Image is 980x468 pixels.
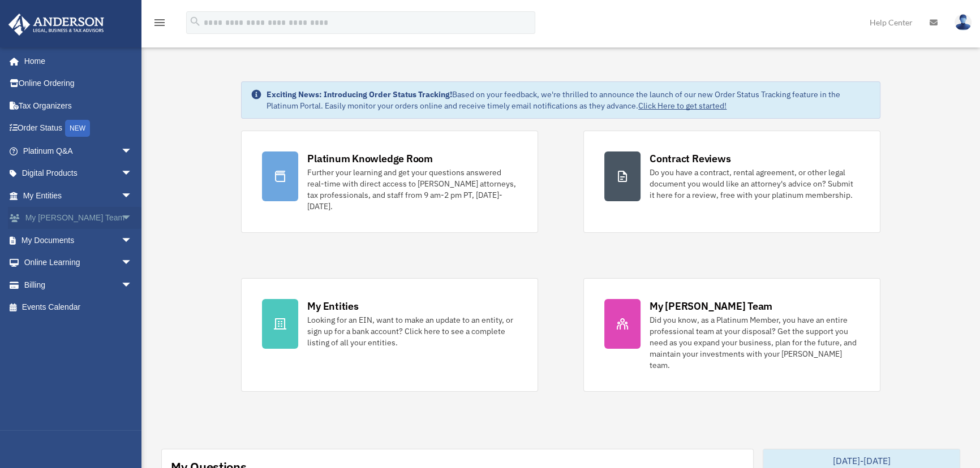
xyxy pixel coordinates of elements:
a: Online Ordering [8,72,149,95]
a: Contract Reviews Do you have a contract, rental agreement, or other legal document you would like... [583,131,880,233]
span: arrow_drop_down [121,140,144,163]
div: Contract Reviews [650,151,730,166]
i: menu [153,16,166,29]
a: Platinum Q&Aarrow_drop_down [8,140,149,162]
a: My [PERSON_NAME] Team Did you know, as a Platinum Member, you have an entire professional team at... [583,278,880,392]
span: arrow_drop_down [121,229,144,252]
div: Did you know, as a Platinum Member, you have an entire professional team at your disposal? Get th... [650,314,859,371]
a: Click Here to get started! [638,101,727,111]
a: Tax Organizers [8,94,149,117]
a: menu [153,20,166,29]
div: Do you have a contract, rental agreement, or other legal document you would like an attorney's ad... [650,167,859,201]
span: arrow_drop_down [121,207,144,230]
div: My [PERSON_NAME] Team [650,299,772,313]
a: My [PERSON_NAME] Teamarrow_drop_down [8,207,149,229]
div: My Entities [307,299,358,313]
a: Platinum Knowledge Room Further your learning and get your questions answered real-time with dire... [241,131,538,233]
div: Further your learning and get your questions answered real-time with direct access to [PERSON_NAM... [307,167,517,212]
img: Anderson Advisors Platinum Portal [5,14,108,36]
i: search [189,15,201,28]
a: Billingarrow_drop_down [8,274,149,296]
div: Platinum Knowledge Room [307,151,433,166]
a: Home [8,50,144,72]
a: My Entities Looking for an EIN, want to make an update to an entity, or sign up for a bank accoun... [241,278,538,392]
span: arrow_drop_down [121,184,144,207]
span: arrow_drop_down [121,274,144,297]
a: My Entitiesarrow_drop_down [8,184,149,207]
span: arrow_drop_down [121,162,144,185]
img: User Pic [955,14,972,31]
div: Based on your feedback, we're thrilled to announce the launch of our new Order Status Tracking fe... [267,89,871,111]
a: Digital Productsarrow_drop_down [8,162,149,185]
a: Online Learningarrow_drop_down [8,252,149,274]
a: My Documentsarrow_drop_down [8,229,149,252]
div: NEW [65,120,90,137]
a: Events Calendar [8,296,149,319]
span: arrow_drop_down [121,252,144,275]
strong: Exciting News: Introducing Order Status Tracking! [267,89,452,99]
div: Looking for an EIN, want to make an update to an entity, or sign up for a bank account? Click her... [307,314,517,348]
a: Order StatusNEW [8,117,149,140]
